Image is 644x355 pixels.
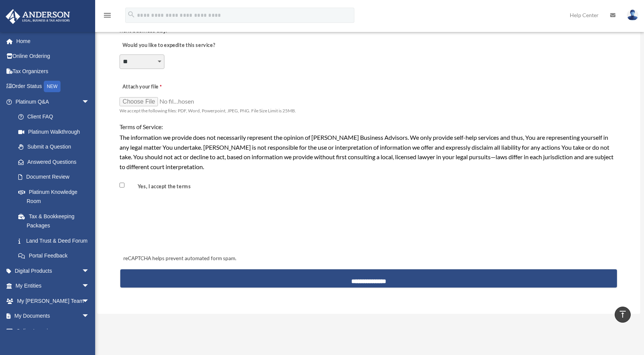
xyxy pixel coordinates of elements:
a: My [PERSON_NAME] Teamarrow_drop_down [5,293,101,309]
div: The information we provide does not necessarily represent the opinion of [PERSON_NAME] Business A... [120,133,618,171]
a: Online Ordering [5,49,101,64]
span: arrow_drop_down [82,323,97,339]
a: Platinum Walkthrough [11,124,101,139]
a: Order StatusNEW [5,79,101,94]
a: Submit a Question [11,139,101,155]
a: Digital Productsarrow_drop_down [5,263,101,278]
a: vertical_align_top [615,307,631,323]
h4: Terms of Service: [120,123,618,131]
a: Land Trust & Deed Forum [11,233,101,248]
a: Platinum Knowledge Room [11,184,101,209]
label: Yes, I accept the terms [126,183,194,190]
a: Online Learningarrow_drop_down [5,323,101,339]
a: Platinum Q&Aarrow_drop_down [5,94,101,109]
span: arrow_drop_down [82,278,97,294]
span: arrow_drop_down [82,309,97,324]
i: vertical_align_top [618,310,627,319]
label: Attach your file [120,82,196,93]
img: Anderson Advisors Platinum Portal [3,9,72,24]
span: We accept the following files: PDF, Word, Powerpoint, JPEG, PNG. File Size Limit is 25MB. [120,108,296,114]
img: User Pic [627,10,638,21]
a: menu [103,13,112,20]
i: search [127,10,135,19]
iframe: reCAPTCHA [121,209,237,239]
a: Home [5,34,101,49]
a: Client FAQ [11,109,101,125]
div: NEW [44,81,61,92]
a: My Documentsarrow_drop_down [5,309,101,324]
span: arrow_drop_down [82,293,97,309]
a: Tax & Bookkeeping Packages [11,209,101,233]
a: Document Review [11,170,97,185]
label: Would you like to expedite this service? [120,40,217,51]
a: My Entitiesarrow_drop_down [5,278,101,294]
span: arrow_drop_down [82,94,97,110]
a: Portal Feedback [11,248,101,264]
i: menu [103,11,112,20]
div: reCAPTCHA helps prevent automated form spam. [120,254,617,263]
a: Tax Organizers [5,64,101,79]
span: arrow_drop_down [82,263,97,279]
a: Answered Questions [11,154,101,170]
